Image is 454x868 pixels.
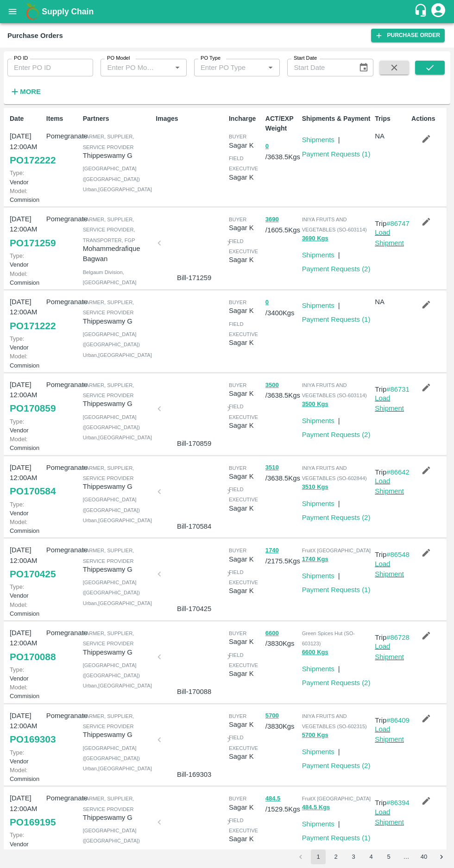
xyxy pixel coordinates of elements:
div: | [334,297,340,311]
p: Bill-170425 [163,604,225,614]
span: INIYA FRUITS AND VEGETABLES (SO-603114) [302,217,367,232]
div: | [334,246,340,260]
span: [GEOGRAPHIC_DATA] ([GEOGRAPHIC_DATA]) Urban , [GEOGRAPHIC_DATA] [83,166,152,192]
span: Type: [10,252,24,259]
a: PO170425 [10,566,56,582]
button: 3510 [265,462,279,473]
p: Shipments & Payment [302,114,372,124]
button: page 1 [311,849,326,864]
p: [DATE] 12:00AM [10,793,43,814]
span: Type: [10,418,24,425]
p: Vendor [10,251,43,269]
a: PO171259 [10,235,56,251]
a: Load Shipment [375,560,404,578]
div: Purchase Orders [7,30,63,42]
button: 3690 [265,214,279,225]
input: Start Date [287,59,351,76]
a: Supply Chain [42,5,414,18]
span: field executive [229,156,258,171]
p: Vendor [10,169,43,186]
p: Thippeswamy G [83,481,152,492]
p: [DATE] 12:00AM [10,462,43,483]
p: Bill-171259 [163,273,225,283]
span: field executive [229,321,258,337]
span: FruitX [GEOGRAPHIC_DATA] [302,796,371,801]
p: / 3830 Kgs [265,628,298,649]
p: Vendor [10,417,43,435]
a: Payment Requests (2) [302,431,371,438]
span: [GEOGRAPHIC_DATA] ([GEOGRAPHIC_DATA]) Urban , [GEOGRAPHIC_DATA] [83,580,152,606]
input: Enter PO Type [197,62,250,74]
div: | [334,412,340,426]
a: Payment Requests (2) [302,679,371,687]
p: Pomegranate [46,793,79,803]
span: [GEOGRAPHIC_DATA] ([GEOGRAPHIC_DATA]) Urban , [GEOGRAPHIC_DATA] [83,745,152,772]
span: buyer [229,631,246,636]
span: Farmer, Supplier, Service Provider [83,548,134,563]
span: buyer [229,796,246,801]
p: [DATE] 12:00AM [10,628,43,649]
span: [GEOGRAPHIC_DATA] ([GEOGRAPHIC_DATA]) Urban , [GEOGRAPHIC_DATA] [83,828,152,854]
p: Actions [411,114,444,124]
p: [DATE] 12:00AM [10,545,43,566]
p: Trips [375,114,408,124]
button: 3500 Kgs [302,399,328,410]
span: [GEOGRAPHIC_DATA] ([GEOGRAPHIC_DATA]) Urban , [GEOGRAPHIC_DATA] [83,662,152,689]
button: Open [171,62,183,74]
button: 6600 [265,628,279,639]
a: PO170088 [10,649,56,665]
span: Type: [10,501,24,508]
p: Sagar K [229,255,262,265]
a: #86548 [386,551,410,558]
p: Commision [10,435,43,452]
p: Sagar K [229,388,262,399]
a: Payment Requests (1) [302,150,371,158]
p: [DATE] 12:00AM [10,711,43,731]
span: Type: [10,583,24,590]
p: Sagar K [229,337,262,348]
a: Payment Requests (2) [302,514,371,521]
span: INIYA FRUITS AND VEGETABLES (SO-602315) [302,713,367,729]
p: [DATE] 12:00AM [10,131,43,152]
p: Commision [10,849,43,866]
p: / 3400 Kgs [265,297,298,318]
p: Thippeswamy G [83,730,152,740]
a: #86731 [386,386,410,393]
a: Shipments [302,302,334,309]
span: FruitX [GEOGRAPHIC_DATA] [302,548,371,553]
button: 0 [265,141,269,152]
label: Start Date [294,55,317,62]
a: #86394 [386,799,410,806]
span: Model: [10,187,27,194]
span: Model: [10,518,27,525]
label: PO Model [107,55,130,62]
input: Enter PO ID [7,59,93,76]
p: Sagar K [229,140,262,150]
p: Trip [375,550,410,560]
p: Thippeswamy G [83,150,152,161]
span: Model: [10,601,27,608]
p: Sagar K [229,834,262,844]
a: Load Shipment [375,808,404,826]
input: Enter PO Model [103,62,156,74]
p: Bill-169303 [163,769,225,780]
div: customer-support [414,3,430,20]
span: Farmer, Supplier, Service Provider [83,796,134,812]
p: Thippeswamy G [83,316,152,326]
p: / 2175.5 Kgs [265,545,298,566]
p: / 3638.5 Kgs [265,380,298,401]
div: | [334,131,340,145]
a: Shipments [302,251,334,259]
span: Farmer, Supplier, Service Provider [83,631,134,646]
p: / 1605.5 Kgs [265,214,298,235]
p: Images [156,114,225,124]
span: Green Spices Hut (SO-603123) [302,631,355,646]
p: NA [375,297,408,307]
button: More [7,84,43,100]
b: Supply Chain [42,7,94,16]
button: 484.5 [265,793,281,804]
p: Commision [10,352,43,369]
p: Commision [10,600,43,618]
a: PO170584 [10,483,56,500]
span: Belgaum Division , [GEOGRAPHIC_DATA] [83,269,137,285]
